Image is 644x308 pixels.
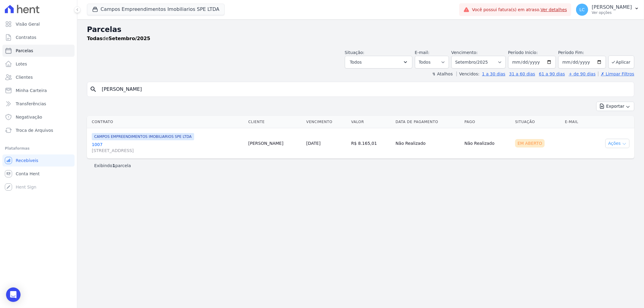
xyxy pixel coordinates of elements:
[2,98,75,110] a: Transferências
[2,124,75,136] a: Troca de Arquivos
[393,116,462,128] th: Data de Pagamento
[90,86,97,93] i: search
[92,133,194,140] span: CAMPOS EMPREENDIMENTOS IMOBILIARIOS SPE LTDA
[92,141,244,154] a: 1007[STREET_ADDRESS]
[2,58,75,70] a: Lotes
[246,116,304,128] th: Cliente
[16,61,27,67] span: Lotes
[598,71,634,76] a: ✗ Limpar Filtros
[5,145,72,152] div: Plataformas
[558,49,606,56] label: Período Fim:
[98,83,632,95] input: Buscar por nome do lote ou do cliente
[393,128,462,159] td: Não Realizado
[87,116,246,128] th: Contrato
[16,34,36,40] span: Contratos
[350,59,362,66] span: Todos
[592,10,632,15] p: Ver opções
[349,116,393,128] th: Valor
[16,48,33,54] span: Parcelas
[562,116,589,128] th: E-mail
[246,128,304,159] td: [PERSON_NAME]
[6,287,21,302] div: Open Intercom Messenger
[462,116,513,128] th: Pago
[112,163,115,168] b: 1
[2,45,75,57] a: Parcelas
[509,71,535,76] a: 31 a 60 dias
[608,56,634,68] button: Aplicar
[109,36,150,41] strong: Setembro/2025
[349,128,393,159] td: R$ 8.165,01
[2,111,75,123] a: Negativação
[87,35,150,42] p: de
[605,139,630,148] button: Ações
[482,71,505,76] a: 1 a 30 dias
[457,71,479,76] label: Vencidos:
[16,101,46,107] span: Transferências
[571,1,644,18] button: LC [PERSON_NAME] Ver opções
[304,116,349,128] th: Vencimento
[472,7,567,13] span: Você possui fatura(s) em atraso.
[345,50,364,55] label: Situação:
[508,50,538,55] label: Período Inicío:
[2,31,75,43] a: Contratos
[451,50,478,55] label: Vencimento:
[2,18,75,30] a: Visão Geral
[16,21,40,27] span: Visão Geral
[592,4,632,10] p: [PERSON_NAME]
[462,128,513,159] td: Não Realizado
[579,8,585,12] span: LC
[16,74,33,80] span: Clientes
[2,154,75,167] a: Recebíveis
[345,56,412,68] button: Todos
[16,87,47,94] span: Minha Carteira
[94,163,131,169] p: Exibindo parcela
[2,84,75,97] a: Minha Carteira
[415,50,430,55] label: E-mail:
[16,171,40,177] span: Conta Hent
[541,7,567,12] a: Ver detalhes
[87,4,225,15] button: Campos Empreendimentos Imobiliarios SPE LTDA
[513,116,562,128] th: Situação
[87,36,103,41] strong: Todas
[87,24,634,35] h2: Parcelas
[16,127,53,133] span: Troca de Arquivos
[16,157,38,164] span: Recebíveis
[596,102,634,111] button: Exportar
[306,141,321,146] a: [DATE]
[539,71,565,76] a: 61 a 90 dias
[569,71,596,76] a: + de 90 dias
[515,139,545,148] div: Em Aberto
[2,71,75,83] a: Clientes
[92,148,244,154] span: [STREET_ADDRESS]
[432,71,453,76] label: ↯ Atalhos
[16,114,42,120] span: Negativação
[2,168,75,180] a: Conta Hent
